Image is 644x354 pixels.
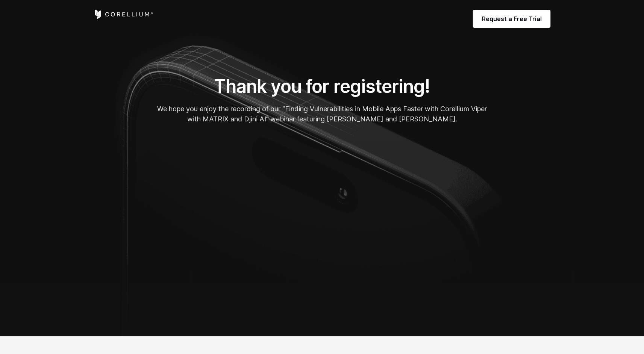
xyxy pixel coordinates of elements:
[153,104,491,124] p: We hope you enjoy the recording of our “Finding Vulnerabilities in Mobile Apps Faster with Corell...
[94,10,153,19] a: Corellium Home
[153,75,491,98] h1: Thank you for registering!
[473,10,551,28] a: Request a Free Trial
[153,130,491,271] iframe: HubSpot Video
[482,14,542,23] span: Request a Free Trial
